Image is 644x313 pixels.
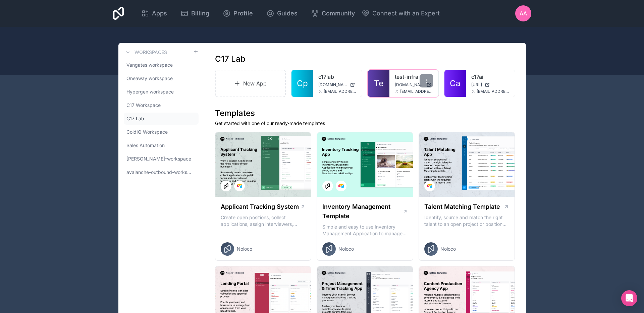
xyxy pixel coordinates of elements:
span: ColdIQ Workspace [126,129,168,135]
span: C17 Workspace [126,102,161,109]
a: [PERSON_NAME]-workspace [124,153,199,165]
h1: Inventory Management Template [322,202,403,221]
img: Airtable Logo [237,183,242,189]
button: Connect with an Expert [362,9,440,18]
a: Oneaway workspace [124,72,199,84]
h3: Workspaces [135,49,167,56]
a: Billing [175,6,215,21]
span: [DOMAIN_NAME] [318,82,347,87]
a: Te [368,70,389,97]
span: Noloco [338,246,354,252]
h1: Talent Matching Template [424,202,500,211]
span: Noloco [237,246,252,252]
span: [EMAIL_ADDRESS] [324,89,357,94]
span: Aa [520,9,527,17]
p: Create open positions, collect applications, assign interviewers, centralise candidate feedback a... [221,214,306,228]
span: Sales Automation [126,142,165,149]
span: Hypergen workspace [126,88,174,95]
a: [DOMAIN_NAME] [395,82,433,87]
span: Vangates workspace [126,62,173,68]
span: Guides [277,9,298,18]
h1: C17 Lab [215,54,246,64]
h1: Templates [215,108,515,119]
span: [EMAIL_ADDRESS][DOMAIN_NAME] [477,89,509,94]
a: New App [215,70,286,97]
a: Ca [444,70,466,97]
a: avalanche-outbound-workspace [124,166,199,178]
span: [DOMAIN_NAME] [395,82,424,87]
a: Community [306,6,360,21]
a: Sales Automation [124,139,199,151]
img: Airtable Logo [338,183,344,189]
a: test-infra [395,73,433,81]
p: Identify, source and match the right talent to an open project or position with our Talent Matchi... [424,214,509,228]
span: Apps [152,9,167,18]
span: Profile [233,9,253,18]
span: Oneaway workspace [126,75,173,82]
span: Community [322,9,355,18]
a: [DOMAIN_NAME] [318,82,357,87]
span: Cp [297,78,308,89]
span: C17 Lab [126,115,144,122]
a: Cp [291,70,313,97]
a: Apps [136,6,172,21]
p: Simple and easy to use Inventory Management Application to manage your stock, orders and Manufact... [322,224,408,237]
a: C17 Workspace [124,99,199,111]
a: C17 Lab [124,113,199,125]
span: Te [374,78,383,89]
a: c17ai [471,73,509,81]
a: Vangates workspace [124,59,199,71]
a: Guides [261,6,303,21]
span: [URL] [471,82,482,87]
span: Billing [191,9,209,18]
div: Open Intercom Messenger [621,290,637,306]
a: Workspaces [124,48,167,56]
span: Connect with an Expert [372,9,440,18]
a: [URL] [471,82,509,87]
a: Hypergen workspace [124,86,199,98]
span: Ca [450,78,460,89]
a: ColdIQ Workspace [124,126,199,138]
img: Airtable Logo [427,183,432,189]
span: Noloco [440,246,456,252]
span: avalanche-outbound-workspace [126,169,193,176]
p: Get started with one of our ready-made templates [215,120,515,127]
span: [PERSON_NAME]-workspace [126,155,191,162]
a: Profile [217,6,258,21]
span: [EMAIL_ADDRESS][DOMAIN_NAME] [400,89,433,94]
a: c17lab [318,73,357,81]
h1: Applicant Tracking System [221,202,299,211]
